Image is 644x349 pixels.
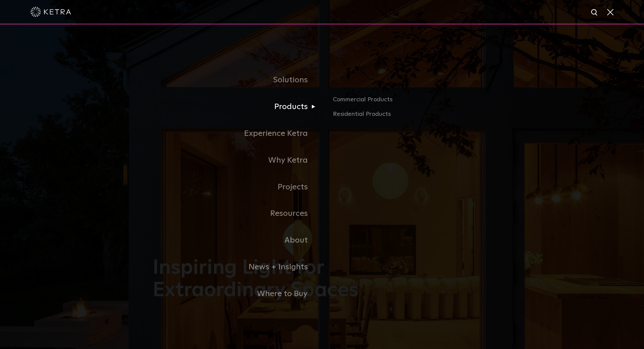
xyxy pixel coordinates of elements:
[153,254,322,281] a: News + Insights
[333,109,491,119] a: Residential Products
[30,7,71,17] img: ketra-logo-2019-white
[153,120,322,147] a: Experience Ketra
[591,8,599,17] img: search icon
[153,281,322,307] a: Where to Buy
[153,200,322,227] a: Resources
[153,174,322,201] a: Projects
[153,67,491,307] div: Navigation Menu
[153,147,322,174] a: Why Ketra
[153,67,322,94] a: Solutions
[153,94,322,120] a: Products
[333,95,491,109] a: Commercial Products
[153,227,322,254] a: About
